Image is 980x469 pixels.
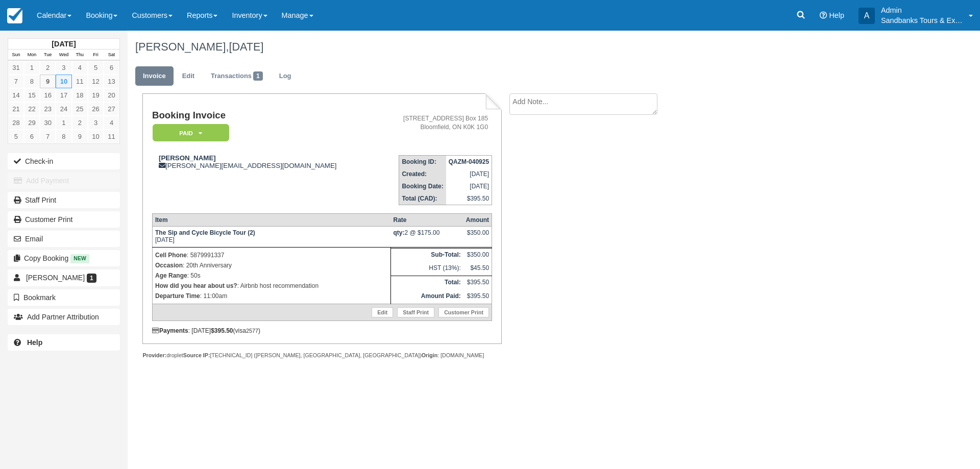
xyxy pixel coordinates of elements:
[142,352,501,359] div: droplet [TECHNICAL_ID] ([PERSON_NAME], [GEOGRAPHIC_DATA], [GEOGRAPHIC_DATA]) : [DOMAIN_NAME]
[88,88,104,102] a: 19
[449,158,489,165] strong: QAZM-040925
[229,40,263,53] span: [DATE]
[88,75,104,88] a: 12
[463,214,492,227] th: Amount
[152,214,390,227] th: Item
[8,192,120,208] a: Staff Print
[390,248,463,262] th: Sub-Total:
[87,274,96,283] span: 1
[104,75,119,88] a: 13
[829,11,844,19] span: Help
[152,327,492,334] div: : [DATE] (visa )
[155,281,388,291] p: : Airbnb host recommendation
[390,276,463,290] th: Total:
[8,75,24,88] a: 7
[272,66,299,86] a: Log
[40,130,56,143] a: 7
[72,75,88,88] a: 11
[820,12,827,19] i: Help
[463,276,492,290] td: $395.50
[88,61,104,75] a: 5
[446,168,492,180] td: [DATE]
[152,327,188,334] strong: Payments
[399,180,446,192] th: Booking Date:
[155,292,200,300] strong: Departure Time
[8,130,24,143] a: 5
[203,66,271,86] a: Transactions1
[155,270,388,281] p: : 50s
[8,250,120,266] button: Copy Booking New
[72,50,88,61] th: Thu
[390,290,463,304] th: Amount Paid:
[422,352,437,358] strong: Origin
[24,75,40,88] a: 8
[26,274,85,282] span: [PERSON_NAME]
[390,262,463,276] td: HST (13%):
[463,290,492,304] td: $395.50
[859,8,875,24] div: A
[24,88,40,102] a: 15
[104,88,119,102] a: 20
[142,352,166,358] strong: Provider:
[8,88,24,102] a: 14
[104,102,119,116] a: 27
[88,116,104,130] a: 3
[40,61,56,75] a: 2
[40,116,56,130] a: 30
[399,168,446,180] th: Created:
[52,40,76,48] strong: [DATE]
[88,130,104,143] a: 10
[881,5,963,15] p: Admin
[24,130,40,143] a: 6
[56,50,71,61] th: Wed
[104,50,119,61] th: Sat
[390,227,463,248] td: 2 @ $175.00
[7,8,22,23] img: checkfront-main-nav-mini-logo.png
[24,102,40,116] a: 22
[438,307,489,317] a: Customer Print
[399,156,446,168] th: Booking ID:
[56,61,71,75] a: 3
[152,110,378,121] h1: Booking Invoice
[466,229,489,244] div: $350.00
[372,307,393,317] a: Edit
[463,248,492,262] td: $350.00
[8,309,120,325] button: Add Partner Attribution
[104,130,119,143] a: 11
[56,102,71,116] a: 24
[72,88,88,102] a: 18
[72,61,88,75] a: 4
[8,334,120,351] a: Help
[72,102,88,116] a: 25
[72,130,88,143] a: 9
[27,338,42,347] b: Help
[253,71,263,81] span: 1
[8,289,120,306] button: Bookmark
[56,130,71,143] a: 8
[152,124,226,142] a: Paid
[211,327,233,334] strong: $395.50
[8,269,120,286] a: [PERSON_NAME] 1
[155,252,187,259] strong: Cell Phone
[8,102,24,116] a: 21
[155,229,255,236] strong: The Sip and Cycle Bicycle Tour (2)
[24,61,40,75] a: 1
[8,153,120,169] button: Check-in
[104,116,119,130] a: 4
[8,231,120,247] button: Email
[56,116,71,130] a: 1
[72,116,88,130] a: 2
[155,262,183,269] strong: Occasion
[40,102,56,116] a: 23
[159,154,216,162] strong: [PERSON_NAME]
[397,307,434,317] a: Staff Print
[175,66,202,86] a: Edit
[56,88,71,102] a: 17
[152,154,378,169] div: [PERSON_NAME][EMAIL_ADDRESS][DOMAIN_NAME]
[155,272,187,279] strong: Age Range
[152,227,390,248] td: [DATE]
[40,50,56,61] th: Tue
[135,66,174,86] a: Invoice
[463,262,492,276] td: $45.50
[8,50,24,61] th: Sun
